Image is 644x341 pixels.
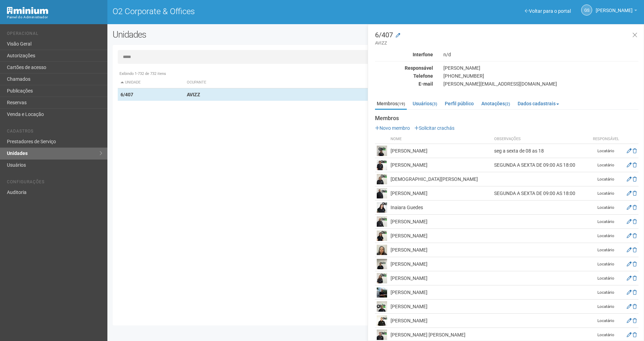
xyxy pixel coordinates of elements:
[589,314,623,328] td: Locatário
[633,233,637,238] a: Excluir membro
[633,247,637,253] a: Excluir membro
[627,318,632,323] a: Editar membro
[396,32,400,39] a: Modificar a unidade
[525,8,571,14] a: Voltar para o portal
[627,304,632,309] a: Editar membro
[589,201,623,215] td: Locatário
[377,315,387,326] img: user.png
[377,273,387,283] img: user.png
[492,158,589,172] td: SEGUNDA A SEXTA DE 09:00 AS 18:00
[633,176,637,182] a: Excluir membro
[377,245,387,255] img: user.png
[389,158,492,172] td: [PERSON_NAME]
[589,271,623,285] td: Locatário
[443,98,475,109] a: Perfil público
[7,14,102,20] div: Painel do Administrador
[389,201,492,215] td: Inaiara Guedes
[377,160,387,170] img: user.png
[633,148,637,154] a: Excluir membro
[589,285,623,300] td: Locatário
[627,162,632,168] a: Editar membro
[389,172,492,186] td: [DEMOGRAPHIC_DATA][PERSON_NAME]
[113,7,371,16] h1: O2 Corporate & Offices
[118,77,184,88] th: Unidade: activate to sort column descending
[627,261,632,267] a: Editar membro
[589,257,623,271] td: Locatário
[589,215,623,229] td: Locatário
[633,162,637,168] a: Excluir membro
[377,287,387,298] img: user.png
[633,219,637,224] a: Excluir membro
[377,202,387,213] img: user.png
[627,233,632,238] a: Editar membro
[375,40,638,46] small: AVIZZ
[633,191,637,196] a: Excluir membro
[596,1,633,13] span: Gabriela Souza
[627,247,632,253] a: Editar membro
[7,179,102,187] li: Configurações
[7,129,102,136] li: Cadastros
[121,92,133,97] strong: 6/407
[596,9,637,14] a: [PERSON_NAME]
[389,300,492,314] td: [PERSON_NAME]
[7,31,102,38] li: Operacional
[633,318,637,323] a: Excluir membro
[118,71,634,77] div: Exibindo 1-732 de 732 itens
[492,135,589,144] th: Observações
[377,259,387,269] img: user.png
[411,98,439,109] a: Usuários(3)
[589,186,623,201] td: Locatário
[492,144,589,158] td: seg a sexta de 08 as 18
[589,135,623,144] th: Responsável
[581,4,592,16] a: GS
[438,51,644,58] div: n/d
[633,275,637,281] a: Excluir membro
[492,186,589,201] td: SEGUNDA A SEXTA DE 09:00 AS 18:00
[633,261,637,267] a: Excluir membro
[589,229,623,243] td: Locatário
[516,98,561,109] a: Dados cadastrais
[627,332,632,338] a: Editar membro
[370,73,438,79] div: Telefone
[589,158,623,172] td: Locatário
[633,205,637,210] a: Excluir membro
[627,176,632,182] a: Editar membro
[432,101,437,106] small: (3)
[370,51,438,58] div: Interfone
[589,172,623,186] td: Locatário
[589,300,623,314] td: Locatário
[627,275,632,281] a: Editar membro
[627,148,632,154] a: Editar membro
[397,101,405,106] small: (19)
[184,77,412,88] th: Ocupante: activate to sort column ascending
[389,135,492,144] th: Nome
[438,73,644,79] div: [PHONE_NUMBER]
[389,215,492,229] td: [PERSON_NAME]
[375,125,410,131] a: Novo membro
[480,98,512,109] a: Anotações(2)
[389,314,492,328] td: [PERSON_NAME]
[389,186,492,201] td: [PERSON_NAME]
[375,115,638,121] strong: Membros
[377,301,387,312] img: user.png
[377,174,387,184] img: user.png
[389,229,492,243] td: [PERSON_NAME]
[377,231,387,241] img: user.png
[627,205,632,210] a: Editar membro
[627,191,632,196] a: Editar membro
[389,271,492,285] td: [PERSON_NAME]
[589,144,623,158] td: Locatário
[633,332,637,338] a: Excluir membro
[589,243,623,257] td: Locatário
[113,29,326,40] h2: Unidades
[370,81,438,87] div: E-mail
[187,92,200,97] strong: AVIZZ
[414,125,454,131] a: Solicitar crachás
[633,290,637,295] a: Excluir membro
[389,285,492,300] td: [PERSON_NAME]
[505,101,510,106] small: (2)
[389,257,492,271] td: [PERSON_NAME]
[375,98,407,110] a: Membros(19)
[438,65,644,71] div: [PERSON_NAME]
[627,290,632,295] a: Editar membro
